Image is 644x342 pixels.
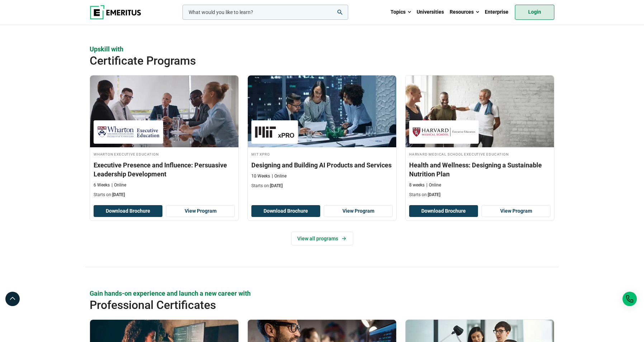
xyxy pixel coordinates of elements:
[90,45,554,54] p: Upskill with
[409,192,550,198] p: Starts on:
[94,192,235,198] p: Starts on:
[183,5,348,20] input: woocommerce-product-search-field-0
[409,151,550,157] h4: Harvard Medical School Executive Education
[94,205,162,217] button: Download Brochure
[255,124,294,140] img: MIT xPRO
[90,75,238,202] a: Leadership Course by Wharton Executive Education - October 22, 2025 Wharton Executive Education W...
[248,75,396,193] a: AI and Machine Learning Course by MIT xPRO - October 9, 2025 MIT xPRO MIT xPRO Designing and Buil...
[251,205,320,217] button: Download Brochure
[248,75,396,147] img: Designing and Building AI Products and Services | Online AI and Machine Learning Course
[94,151,235,157] h4: Wharton Executive Education
[406,75,554,202] a: Healthcare Course by Harvard Medical School Executive Education - October 30, 2025 Harvard Medica...
[94,161,235,179] h3: Executive Presence and Influence: Persuasive Leadership Development
[409,161,550,179] h3: Health and Wellness: Designing a Sustainable Nutrition Plan
[90,298,508,312] h2: Professional Certificates
[406,75,554,147] img: Health and Wellness: Designing a Sustainable Nutrition Plan | Online Healthcare Course
[413,124,475,140] img: Harvard Medical School Executive Education
[251,173,270,179] p: 10 Weeks
[112,182,126,188] p: Online
[409,182,425,188] p: 8 weeks
[90,54,508,68] h2: Certificate Programs
[515,5,554,20] a: Login
[270,183,283,188] span: [DATE]
[90,289,554,298] p: Gain hands-on experience and launch a new career with
[251,161,393,170] h3: Designing and Building AI Products and Services
[272,173,287,179] p: Online
[112,192,125,197] span: [DATE]
[324,205,393,217] a: View Program
[251,183,393,189] p: Starts on:
[428,192,440,197] span: [DATE]
[482,205,550,217] a: View Program
[90,75,238,147] img: Executive Presence and Influence: Persuasive Leadership Development | Online Leadership Course
[251,151,393,157] h4: MIT xPRO
[94,182,110,188] p: 6 Weeks
[166,205,235,217] a: View Program
[291,232,353,245] a: View all programs
[97,124,160,140] img: Wharton Executive Education
[426,182,441,188] p: Online
[409,205,478,217] button: Download Brochure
